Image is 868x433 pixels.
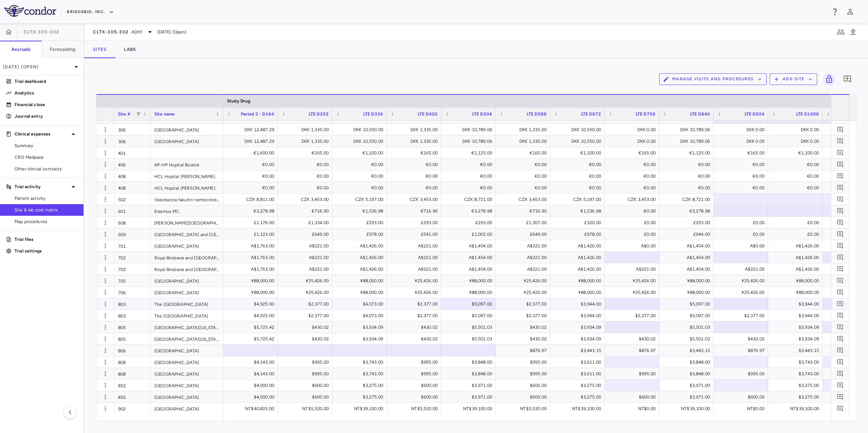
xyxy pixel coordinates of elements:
span: ADH1 [131,29,143,35]
svg: Add comment [837,324,844,331]
div: Erasmus MC [151,205,223,216]
svg: Add comment [837,184,844,191]
button: Add comment [835,334,845,344]
div: €165.00 [284,147,329,159]
button: Add comment [835,218,845,227]
div: €0.00 [393,170,438,182]
button: BridgeBio, Inc. [67,6,114,18]
div: €0.00 [557,159,601,170]
span: Site name [154,112,175,117]
div: A$1,426.00 [557,252,601,263]
div: A$1,454.00 [448,263,492,275]
div: £293.00 [339,217,383,228]
div: The [GEOGRAPHIC_DATA] [151,298,223,309]
div: DKK 0.00 [611,124,656,135]
div: €165.00 [502,147,547,159]
svg: Add comment [837,114,844,121]
div: €0.00 [393,182,438,194]
div: 805 [114,321,151,333]
div: €716.90 [284,205,329,217]
div: €0.00 [557,182,601,194]
div: DKK 1,335.00 [284,124,329,135]
div: DKK 1,335.00 [502,124,547,135]
div: A$221.00 [393,240,438,252]
button: Sites [84,41,115,58]
div: €0.00 [666,182,710,194]
div: €0.00 [720,182,764,194]
div: [GEOGRAPHIC_DATA] [151,368,223,379]
div: [GEOGRAPHIC_DATA] [151,240,223,251]
svg: Add comment [837,277,844,284]
button: Add comment [835,311,845,320]
div: 705 [114,275,151,286]
div: £293.00 [448,217,492,228]
div: DKK 10,789.06 [666,135,710,147]
span: LTE D504 [472,112,492,117]
p: Trial dashboard [15,78,78,85]
div: €0.00 [284,170,329,182]
span: Patient activity [15,195,78,202]
div: €716.90 [502,205,547,217]
svg: Add comment [837,359,844,365]
div: £1,002.00 [448,228,492,240]
div: €1,100.00 [775,147,819,159]
span: [DATE] (Open) [157,29,187,35]
div: CZK 5,197.00 [339,194,383,205]
div: €0.00 [720,159,764,170]
div: A$221.00 [284,240,329,252]
div: ¥88,000.00 [339,275,383,287]
div: A$0.00 [611,240,656,252]
svg: Add comment [837,242,844,249]
div: [GEOGRAPHIC_DATA] [151,287,223,298]
div: €1,536.98 [339,205,383,217]
span: Map procedures [15,218,78,225]
span: Site & lab cost matrix [15,207,78,213]
div: A$221.00 [393,252,438,263]
div: €0.00 [339,170,383,182]
svg: Add comment [837,254,844,261]
div: €0.00 [284,159,329,170]
div: €0.00 [230,159,274,170]
div: €3,278.98 [666,205,710,217]
svg: Add comment [837,300,844,307]
div: DKK 0.00 [611,135,656,147]
div: £541.00 [393,228,438,240]
div: £1,334.00 [284,217,329,228]
div: HCL Hopital [PERSON_NAME] [151,182,223,193]
button: Add comment [835,264,845,274]
div: [GEOGRAPHIC_DATA] [151,380,223,391]
svg: Add comment [837,196,844,203]
span: LTE D672 [581,112,601,117]
svg: Add comment [837,289,844,296]
div: €0.00 [393,159,438,170]
span: LTE D756 [636,112,656,117]
div: €0.00 [557,170,601,182]
div: DKK 10,550.00 [339,124,383,135]
div: A$0.00 [720,240,764,252]
div: €3,278.98 [448,205,492,217]
div: £978.00 [339,228,383,240]
p: Analytics [15,90,78,96]
div: Royal Brisbane and [GEOGRAPHIC_DATA] [151,263,223,275]
div: €0.00 [339,182,383,194]
div: ¥88,000.00 [230,275,274,287]
div: 601 [114,205,151,216]
div: HCL Hopital [PERSON_NAME] [151,170,223,182]
button: Manage Visits and Procedures [659,73,767,85]
div: A$221.00 [284,252,329,263]
div: 608 [114,217,151,228]
div: CZK 8,721.00 [448,194,492,205]
div: A$1,426.00 [775,263,819,275]
span: Period 2 - D164 [241,112,274,117]
button: Add comment [835,113,845,123]
div: CZK 8,721.00 [666,194,710,205]
div: €1,125.00 [448,147,492,159]
div: €716.90 [393,205,438,217]
div: A$1,763.00 [230,252,274,263]
div: A$1,426.00 [775,252,819,263]
span: CRO Medpace [15,154,78,161]
div: €1,100.00 [339,147,383,159]
button: Add comment [835,241,845,251]
span: Summary [15,142,78,149]
div: [GEOGRAPHIC_DATA] [151,345,223,356]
